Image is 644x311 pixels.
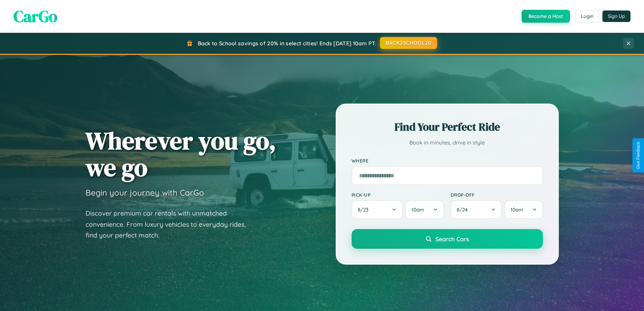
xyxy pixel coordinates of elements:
span: 8 / 23 [358,206,372,213]
button: Login [575,10,599,22]
span: 8 / 24 [457,206,471,213]
label: Where [352,158,543,163]
p: Discover premium car rentals with unmatched convenience. From luxury vehicles to everyday rides, ... [86,208,255,241]
button: 10am [405,200,444,219]
span: CarGo [14,5,57,27]
span: 10am [510,206,523,213]
span: Search Cars [435,235,469,243]
span: 10am [411,206,424,213]
button: Become a Host [522,10,570,23]
h1: Wherever you go, we go [86,127,276,181]
span: Back to School savings of 20% in select cities! Ends [DATE] 10am PT. [198,40,376,47]
button: 8/23 [352,200,403,219]
div: Give Feedback [636,142,641,169]
p: Book in minutes, drive in style [352,138,543,148]
button: Search Cars [352,229,543,249]
button: Sign Up [602,10,630,22]
button: 8/24 [451,200,502,219]
label: Drop-off [451,192,543,198]
h3: Begin your journey with CarGo [86,187,204,198]
button: 10am [504,200,543,219]
label: Pick-up [352,192,444,198]
h2: Find Your Perfect Ride [352,119,543,134]
button: BACK2SCHOOL20 [380,37,437,49]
